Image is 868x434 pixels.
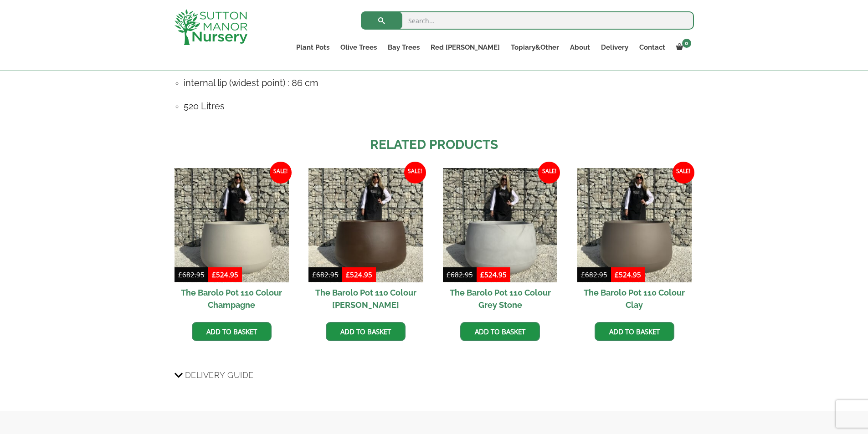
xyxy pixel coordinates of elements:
span: £ [312,270,316,279]
bdi: 682.95 [178,270,205,279]
a: Sale! The Barolo Pot 110 Colour Clay [577,168,692,315]
a: Contact [634,41,671,54]
span: £ [615,270,619,279]
h2: Related products [175,135,694,154]
h2: The Barolo Pot 110 Colour Grey Stone [443,282,557,315]
a: Add to basket: “The Barolo Pot 110 Colour Champagne” [192,322,272,341]
h2: The Barolo Pot 110 Colour Champagne [175,282,289,315]
span: £ [480,270,484,279]
a: Topiary&Other [505,41,565,54]
a: Sale! The Barolo Pot 110 Colour [PERSON_NAME] [308,168,423,315]
bdi: 682.95 [447,270,473,279]
img: logo [175,9,247,45]
input: Search... [361,11,694,30]
img: The Barolo Pot 110 Colour Mocha Brown [308,168,423,282]
a: About [565,41,596,54]
span: 0 [682,39,691,48]
a: Add to basket: “The Barolo Pot 110 Colour Mocha Brown” [326,322,406,341]
a: Sale! The Barolo Pot 110 Colour Champagne [175,168,289,315]
h4: internal lip (widest point) : 86 cm [184,76,694,90]
span: £ [346,270,350,279]
a: Delivery [596,41,634,54]
span: Delivery Guide [185,367,254,383]
span: Sale! [404,162,426,184]
h2: The Barolo Pot 110 Colour Clay [577,282,692,315]
span: £ [447,270,451,279]
bdi: 682.95 [581,270,607,279]
a: Sale! The Barolo Pot 110 Colour Grey Stone [443,168,557,315]
span: Sale! [673,162,694,184]
bdi: 524.95 [480,270,507,279]
img: The Barolo Pot 110 Colour Grey Stone [443,168,557,282]
h4: 520 Litres [184,99,694,113]
img: The Barolo Pot 110 Colour Champagne [175,168,289,282]
img: The Barolo Pot 110 Colour Clay [577,168,692,282]
a: Red [PERSON_NAME] [425,41,505,54]
a: Add to basket: “The Barolo Pot 110 Colour Clay” [595,322,674,341]
a: Bay Trees [382,41,425,54]
span: £ [178,270,182,279]
bdi: 524.95 [212,270,238,279]
bdi: 524.95 [346,270,372,279]
a: Plant Pots [291,41,335,54]
span: £ [581,270,585,279]
bdi: 682.95 [312,270,339,279]
a: Olive Trees [335,41,382,54]
h2: The Barolo Pot 110 Colour [PERSON_NAME] [308,282,423,315]
span: Sale! [270,162,292,184]
a: 0 [671,41,694,54]
bdi: 524.95 [615,270,641,279]
span: Sale! [538,162,560,184]
a: Add to basket: “The Barolo Pot 110 Colour Grey Stone” [460,322,540,341]
span: £ [212,270,216,279]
